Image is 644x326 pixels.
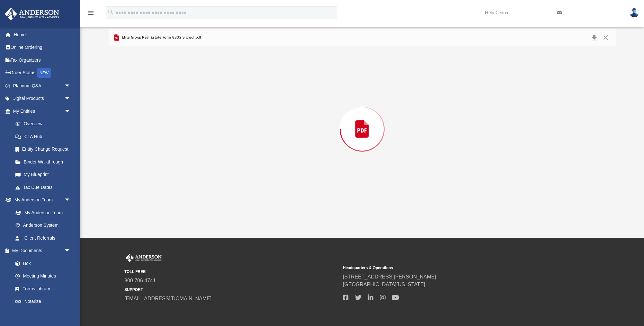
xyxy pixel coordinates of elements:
a: menu [87,12,94,17]
i: search [107,9,114,16]
small: SUPPORT [124,287,338,293]
button: Download [588,33,600,42]
a: Online Ordering [4,41,80,54]
i: menu [87,9,94,17]
span: arrow_drop_down [64,79,77,93]
a: Box [9,257,74,270]
span: arrow_drop_down [64,92,77,105]
a: 800.706.4741 [124,278,156,283]
button: Close [600,33,612,42]
div: Preview [109,29,616,212]
small: TOLL FREE [124,269,338,275]
a: [GEOGRAPHIC_DATA][US_STATE] [343,282,425,287]
img: Anderson Advisors Platinum Portal [3,8,61,20]
a: Tax Organizers [4,54,80,66]
a: My Blueprint [9,168,77,181]
small: Headquarters & Operations [343,265,557,271]
a: [STREET_ADDRESS][PERSON_NAME] [343,274,436,279]
a: Anderson System [9,219,77,232]
img: Anderson Advisors Platinum Portal [124,254,163,262]
a: [EMAIL_ADDRESS][DOMAIN_NAME] [124,296,211,301]
a: My Entitiesarrow_drop_down [4,105,80,118]
a: Home [4,28,80,41]
span: arrow_drop_down [64,244,77,258]
a: Tax Due Dates [9,181,80,194]
a: Meeting Minutes [9,270,77,283]
a: Client Referrals [9,232,77,244]
span: arrow_drop_down [64,105,77,118]
a: My Anderson Team [9,206,74,219]
a: Binder Walkthrough [9,155,80,168]
a: My Documentsarrow_drop_down [4,244,77,257]
a: Digital Productsarrow_drop_down [4,92,80,105]
img: User Pic [630,8,639,17]
a: Notarize [9,295,77,308]
a: Order StatusNEW [4,66,80,80]
a: Entity Change Request [9,143,80,156]
a: CTA Hub [9,130,80,143]
a: Platinum Q&Aarrow_drop_down [4,79,80,92]
a: Overview [9,118,80,130]
div: NEW [37,68,51,78]
span: arrow_drop_down [64,194,77,207]
span: Elite Group Real Estate Form 8832 Signed .pdf [121,35,201,40]
a: Forms Library [9,282,74,295]
a: My Anderson Teamarrow_drop_down [4,194,77,207]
